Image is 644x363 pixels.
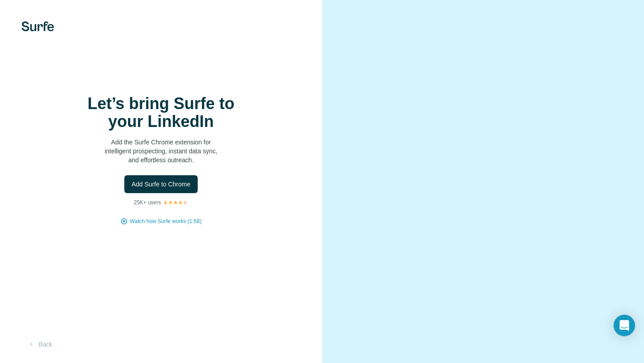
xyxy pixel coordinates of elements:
[21,336,59,352] button: Back
[72,95,250,131] h1: Let’s bring Surfe to your LinkedIn
[21,21,54,31] img: Surfe's logo
[130,217,201,225] button: Watch how Surfe works (1:58)
[72,138,250,165] p: Add the Surfe Chrome extension for intelligent prospecting, instant data sync, and effortless out...
[131,180,191,189] span: Add Surfe to Chrome
[124,175,198,193] button: Add Surfe to Chrome
[163,200,188,205] img: Rating Stars
[134,198,161,207] p: 25K+ users
[614,315,635,336] div: Open Intercom Messenger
